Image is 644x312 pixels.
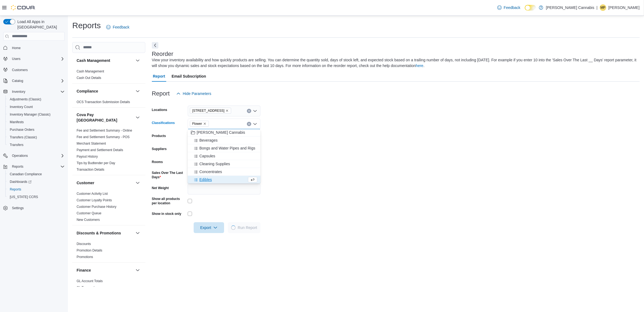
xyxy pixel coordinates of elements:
[77,211,101,215] a: Customer Queue
[10,45,23,51] a: Home
[77,112,133,123] button: Cova Pay [GEOGRAPHIC_DATA]
[10,143,23,147] span: Transfers
[72,241,145,262] div: Discounts & Promotions
[1,66,67,74] button: Customers
[10,195,38,199] span: [US_STATE] CCRS
[10,180,32,184] span: Dashboards
[608,4,640,11] p: [PERSON_NAME]
[77,88,133,94] button: Compliance
[8,186,65,193] span: Reports
[77,141,106,146] span: Merchant Statement
[199,177,212,182] span: Edibles
[188,144,260,152] button: Bongs and Water Pipes and Rigs
[134,267,141,273] button: Finance
[5,95,67,103] button: Adjustments (Classic)
[77,180,133,186] button: Customer
[77,268,91,273] h3: Finance
[5,193,67,201] button: [US_STATE] CCRS
[77,161,115,165] a: Tips by Budtender per Day
[134,230,141,236] button: Discounts & Promotions
[77,268,133,273] button: Finance
[190,108,231,114] span: 12275 Woodbine Ave
[10,152,30,159] button: Operations
[77,148,123,152] span: Payment and Settlement Details
[8,111,65,118] span: Inventory Manager (Classic)
[199,145,255,151] span: Bongs and Water Pipes and Rigs
[416,63,423,68] a: here
[12,46,21,50] span: Home
[225,109,229,112] button: Remove 12275 Woodbine Ave from selection in this group
[174,88,213,99] button: Hide Parameters
[10,88,27,95] button: Inventory
[77,198,112,202] a: Customer Loyalty Points
[77,249,102,252] a: Promotion Details
[10,152,65,159] span: Operations
[194,222,224,233] button: Export
[1,77,67,85] button: Catalog
[8,194,40,200] a: [US_STATE] CCRS
[152,212,181,216] label: Show in stock only
[1,55,67,63] button: Users
[10,78,25,84] button: Catalog
[12,57,20,61] span: Users
[77,69,104,74] span: Cash Management
[10,135,37,139] span: Transfers (Classic)
[77,205,117,209] a: Customer Purchase History
[11,5,35,10] img: Cova
[5,133,67,141] button: Transfers (Classic)
[10,67,30,73] a: Customers
[134,114,141,121] button: Cova Pay [GEOGRAPHIC_DATA]
[8,171,65,177] span: Canadian Compliance
[77,218,100,222] span: New Customers
[77,76,101,80] span: Cash Out Details
[172,71,206,82] span: Email Subscription
[8,179,34,185] a: Dashboards
[72,68,145,83] div: Cash Management
[5,170,67,178] button: Canadian Compliance
[10,128,34,132] span: Purchase Orders
[77,155,98,158] a: Payout History
[77,58,110,63] h3: Cash Management
[72,127,145,175] div: Cova Pay [GEOGRAPHIC_DATA]
[152,160,163,164] label: Rooms
[253,109,257,113] button: Open list of options
[183,91,211,96] span: Hide Parameters
[1,88,67,95] button: Inventory
[10,56,23,62] button: Users
[199,153,215,159] span: Capsules
[203,122,206,125] button: Remove Flower from selection in this group
[10,163,65,170] span: Reports
[8,104,65,110] span: Inventory Count
[77,168,104,171] a: Transaction Details
[8,126,37,133] a: Purchase Orders
[77,58,133,63] button: Cash Management
[134,57,141,64] button: Cash Management
[77,230,133,236] button: Discounts & Promotions
[152,108,167,112] label: Locations
[10,172,42,176] span: Canadian Compliance
[10,105,33,109] span: Inventory Count
[8,119,65,125] span: Manifests
[228,222,260,233] button: LoadingRun Report
[5,111,67,118] button: Inventory Manager (Classic)
[8,119,26,125] a: Manifests
[77,205,117,209] span: Customer Purchase History
[8,96,43,103] a: Adjustments (Classic)
[188,176,260,184] button: Edibles
[77,248,102,253] span: Promotion Details
[199,169,222,174] span: Concentrates
[77,255,93,259] a: Promotions
[113,24,129,30] span: Feedback
[8,96,65,103] span: Adjustments (Classic)
[152,186,169,190] label: Net Weight
[152,134,166,138] label: Products
[12,206,24,210] span: Settings
[77,242,91,246] a: Discounts
[1,163,67,170] button: Reports
[10,205,26,211] a: Settings
[12,79,23,83] span: Catalog
[77,192,108,196] span: Customer Activity List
